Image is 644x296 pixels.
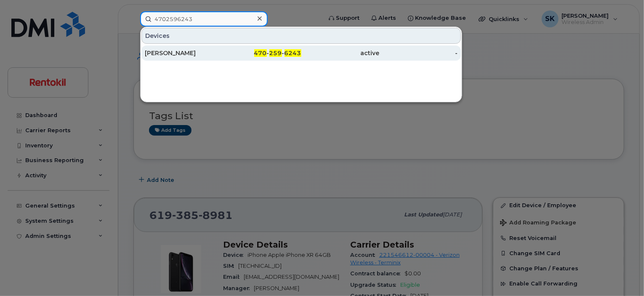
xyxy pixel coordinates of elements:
div: [PERSON_NAME] [145,49,223,57]
span: 470 [254,49,267,57]
div: - [379,49,458,57]
iframe: Messenger Launcher [607,259,638,290]
span: 6243 [285,49,301,57]
span: 259 [269,49,282,57]
div: active [301,49,380,57]
div: Devices [141,28,461,44]
a: [PERSON_NAME]470-259-6243active- [141,45,461,61]
div: - - [223,49,301,57]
